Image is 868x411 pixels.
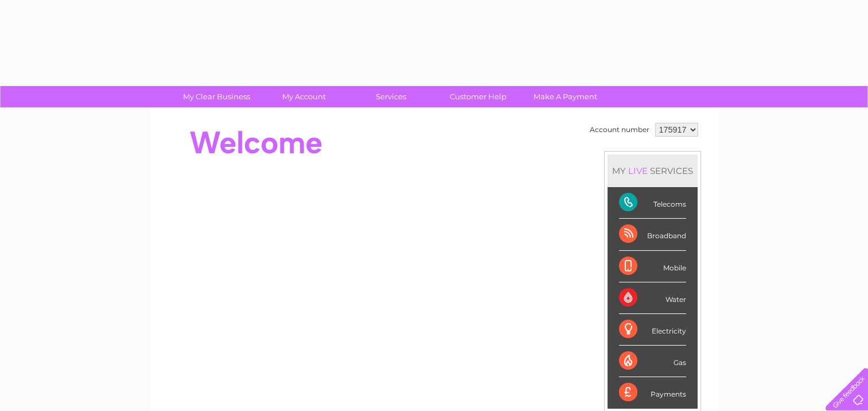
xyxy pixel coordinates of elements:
[619,219,686,250] div: Broadband
[518,86,613,107] a: Make A Payment
[608,154,698,187] div: MY SERVICES
[587,120,652,139] td: Account number
[619,377,686,408] div: Payments
[619,282,686,314] div: Water
[619,251,686,282] div: Mobile
[619,187,686,219] div: Telecoms
[619,314,686,346] div: Electricity
[431,86,526,107] a: Customer Help
[344,86,438,107] a: Services
[169,86,264,107] a: My Clear Business
[626,165,650,176] div: LIVE
[619,346,686,377] div: Gas
[256,86,351,107] a: My Account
